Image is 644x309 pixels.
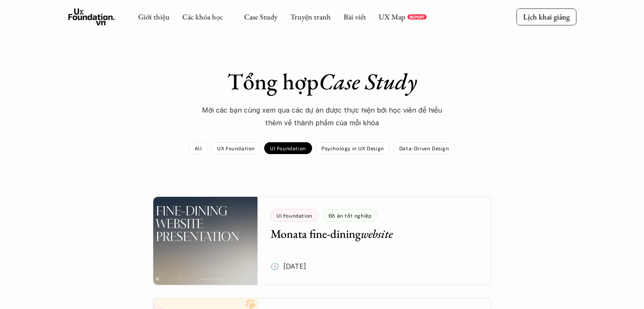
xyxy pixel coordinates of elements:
a: UX Map [379,12,405,22]
a: Lịch khai giảng [516,8,576,25]
p: Data-Driven Design [399,145,449,151]
p: REPORT [409,14,425,19]
p: Lịch khai giảng [523,12,569,22]
a: Case Study [244,12,277,22]
p: UX Foundation [217,145,255,151]
a: Giới thiệu [138,12,169,22]
a: Truyện tranh [290,12,331,22]
a: Các khóa học [182,12,223,22]
p: Psychology in UX Design [321,145,384,151]
em: Case Study [319,66,417,96]
a: Bài viết [343,12,366,22]
a: REPORT [407,14,426,19]
a: Monata fine-diningwebsite🕔 [DATE] [153,196,492,285]
h1: Tổng hợp [174,68,470,95]
p: UI Foundation [270,145,306,151]
a: All [189,142,208,154]
p: Mời các bạn cùng xem qua các dự án được thực hiện bới học viên để hiểu thêm về thành phẩm của mỗi... [195,104,449,130]
p: All [195,145,202,151]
